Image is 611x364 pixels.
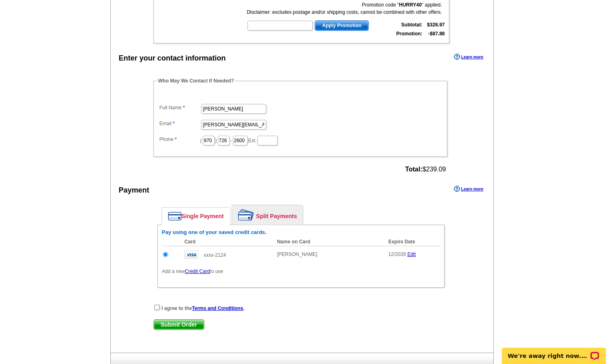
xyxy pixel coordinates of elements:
[119,185,149,196] div: Payment
[238,209,254,221] img: split-payment.png
[162,208,230,225] a: Single Payment
[168,212,182,221] img: single-payment.png
[162,268,440,275] p: Add a new to use
[427,22,445,28] strong: $326.97
[154,320,204,329] span: Submit Order
[277,251,318,257] span: [PERSON_NAME]
[454,54,483,60] a: Learn more
[315,20,369,31] button: Apply Promotion
[184,250,198,259] img: visa.gif
[204,252,226,258] span: xxxx-2124
[405,166,422,173] strong: Total:
[454,186,483,192] a: Learn more
[401,22,423,28] strong: Subtotal:
[407,251,416,257] a: Edit
[396,31,423,37] strong: Promotion:
[162,229,440,236] h6: Pay using one of your saved credit cards.
[232,205,303,225] a: Split Payments
[388,251,406,257] span: 12/2028
[384,238,440,246] th: Expire Date
[160,120,200,127] label: Email
[273,238,384,246] th: Name on Card
[119,53,226,64] div: Enter your contact information
[160,104,200,111] label: Full Name
[497,338,611,364] iframe: LiveChat chat widget
[399,2,422,8] b: HURRY40
[160,136,200,143] label: Phone
[315,21,368,30] span: Apply Promotion
[162,305,245,311] strong: I agree to the .
[158,77,235,84] legend: Who May We Contact If Needed?
[185,269,210,274] a: Credit Card
[158,134,443,146] dd: ( ) - Ext.
[428,31,445,37] strong: -$87.88
[247,1,442,16] div: Promotion code " " applied. Disclaimer: excludes postage and/or shipping costs, cannot be combine...
[192,305,243,311] a: Terms and Conditions
[405,166,446,173] span: $239.09
[180,238,273,246] th: Card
